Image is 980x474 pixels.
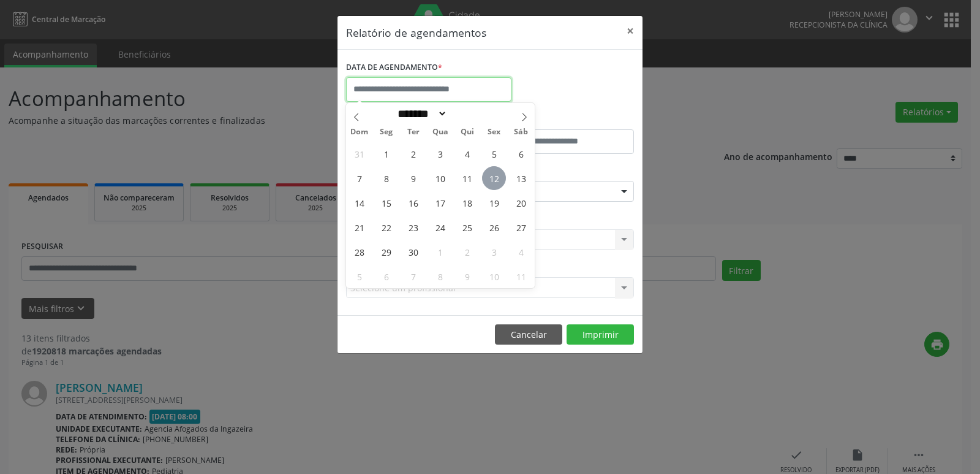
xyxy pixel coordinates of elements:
span: Outubro 4, 2025 [509,240,533,264]
span: Outubro 7, 2025 [401,264,425,288]
label: DATA DE AGENDAMENTO [346,58,442,77]
span: Outubro 1, 2025 [428,240,452,264]
span: Outubro 11, 2025 [509,264,533,288]
span: Setembro 28, 2025 [347,240,371,264]
span: Outubro 9, 2025 [455,264,479,288]
label: ATÉ [493,110,634,129]
span: Setembro 19, 2025 [482,191,506,215]
h5: Relatório de agendamentos [346,25,486,40]
span: Setembro 17, 2025 [428,191,452,215]
span: Setembro 27, 2025 [509,215,533,239]
span: Outubro 6, 2025 [374,264,398,288]
span: Setembro 2, 2025 [401,142,425,166]
span: Setembro 26, 2025 [482,215,506,239]
span: Setembro 16, 2025 [401,191,425,215]
span: Setembro 6, 2025 [509,142,533,166]
span: Setembro 18, 2025 [455,191,479,215]
select: Month [393,107,447,120]
span: Setembro 14, 2025 [347,191,371,215]
span: Setembro 4, 2025 [455,142,479,166]
span: Outubro 5, 2025 [347,264,371,288]
span: Setembro 12, 2025 [482,166,506,190]
span: Qui [454,128,481,136]
span: Agosto 31, 2025 [347,142,371,166]
button: Imprimir [567,324,634,345]
span: Setembro 22, 2025 [374,215,398,239]
span: Setembro 5, 2025 [482,142,506,166]
span: Setembro 30, 2025 [401,240,425,264]
span: Seg [373,128,400,136]
span: Setembro 3, 2025 [428,142,452,166]
input: Year [447,107,488,120]
span: Setembro 24, 2025 [428,215,452,239]
span: Setembro 1, 2025 [374,142,398,166]
button: Cancelar [495,324,562,345]
span: Outubro 8, 2025 [428,264,452,288]
span: Setembro 11, 2025 [455,166,479,190]
span: Outubro 3, 2025 [482,240,506,264]
span: Setembro 20, 2025 [509,191,533,215]
span: Setembro 23, 2025 [401,215,425,239]
span: Setembro 29, 2025 [374,240,398,264]
span: Dom [346,128,373,136]
span: Ter [400,128,427,136]
span: Setembro 25, 2025 [455,215,479,239]
span: Setembro 9, 2025 [401,166,425,190]
span: Setembro 10, 2025 [428,166,452,190]
span: Sex [481,128,508,136]
span: Sáb [508,128,535,136]
span: Outubro 2, 2025 [455,240,479,264]
span: Setembro 15, 2025 [374,191,398,215]
span: Setembro 21, 2025 [347,215,371,239]
span: Setembro 8, 2025 [374,166,398,190]
span: Setembro 13, 2025 [509,166,533,190]
span: Outubro 10, 2025 [482,264,506,288]
button: Close [618,16,643,46]
span: Qua [427,128,454,136]
span: Setembro 7, 2025 [347,166,371,190]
